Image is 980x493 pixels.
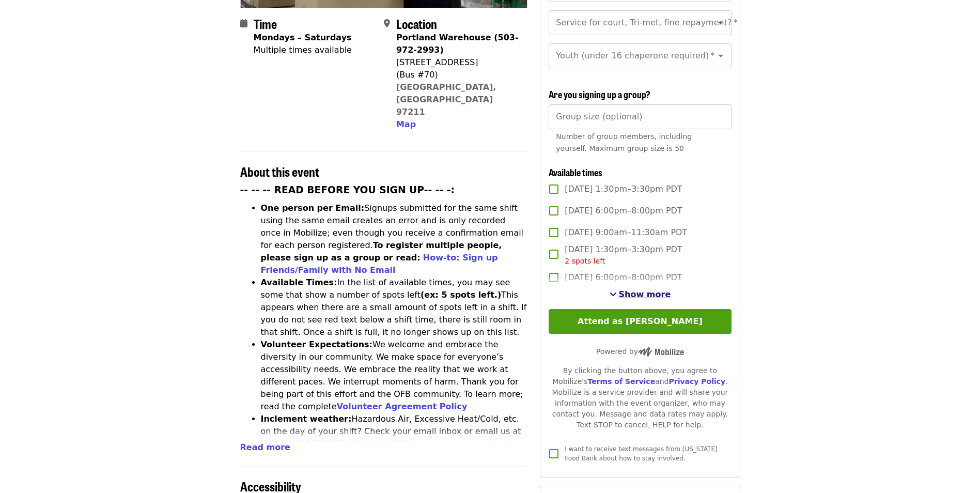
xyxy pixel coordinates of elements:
[261,278,337,287] strong: Available Times:
[549,309,731,334] button: Attend as [PERSON_NAME]
[596,347,684,356] span: Powered by
[240,442,290,452] span: Read more
[396,82,496,117] a: [GEOGRAPHIC_DATA], [GEOGRAPHIC_DATA] 97211
[261,253,498,275] a: How-to: Sign up Friends/Family with No Email
[337,402,468,411] a: Volunteer Agreement Policy
[556,132,692,152] span: Number of group members, including yourself. Maximum group size is 50
[261,340,373,349] strong: Volunteer Expectations:
[638,347,684,357] img: Powered by Mobilize
[565,205,682,217] span: [DATE] 6:00pm–8:00pm PDT
[565,226,687,239] span: [DATE] 9:00am–11:30am PDT
[587,377,655,386] a: Terms of Service
[668,377,725,386] a: Privacy Policy
[240,184,455,195] strong: -- -- -- READ BEFORE YOU SIGN UP-- -- -:
[240,441,290,454] button: Read more
[254,14,277,33] span: Time
[565,243,682,267] span: [DATE] 1:30pm–3:30pm PDT
[713,49,728,63] button: Open
[565,445,717,462] span: I want to receive text messages from [US_STATE] Food Bank about how to stay involved.
[261,203,365,213] strong: One person per Email:
[610,288,671,301] button: See more timeslots
[396,69,519,81] div: (Bus #70)
[565,183,682,195] span: [DATE] 1:30pm–3:30pm PDT
[240,19,247,28] i: calendar icon
[713,16,728,30] button: Open
[396,33,519,55] strong: Portland Warehouse (503-972-2993)
[565,271,682,284] span: [DATE] 6:00pm–8:00pm PDT
[549,104,731,129] input: [object Object]
[396,14,437,33] span: Location
[396,119,416,129] span: Map
[549,87,650,101] span: Are you signing up a group?
[565,257,605,265] span: 2 spots left
[261,413,528,475] li: Hazardous Air, Excessive Heat/Cold, etc. on the day of your shift? Check your email inbox or emai...
[396,118,416,131] button: Map
[384,19,390,28] i: map-marker-alt icon
[619,289,671,299] span: Show more
[261,202,528,276] li: Signups submitted for the same shift using the same email creates an error and is only recorded o...
[254,33,352,42] strong: Mondays – Saturdays
[261,338,528,413] li: We welcome and embrace the diversity in our community. We make space for everyone’s accessibility...
[421,290,501,300] strong: (ex: 5 spots left.)
[261,276,528,338] li: In the list of available times, you may see some that show a number of spots left This appears wh...
[240,162,319,180] span: About this event
[261,414,352,424] strong: Inclement weather:
[396,56,519,69] div: [STREET_ADDRESS]
[254,44,352,56] div: Multiple times available
[261,240,502,263] strong: To register multiple people, please sign up as a group or read:
[549,165,602,179] span: Available times
[549,365,731,430] div: By clicking the button above, you agree to Mobilize's and . Mobilize is a service provider and wi...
